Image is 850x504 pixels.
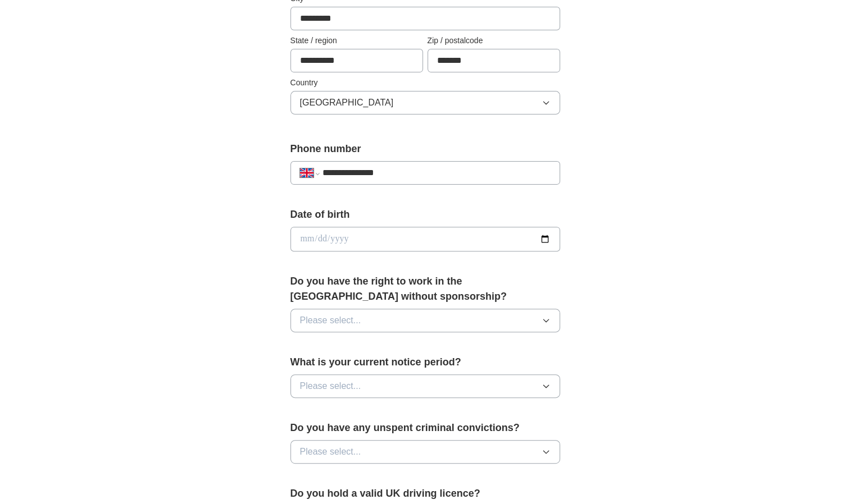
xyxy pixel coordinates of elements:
[290,35,423,47] label: State / region
[290,207,560,222] label: Date of birth
[290,374,560,398] button: Please select...
[300,445,361,459] span: Please select...
[300,96,394,109] span: [GEOGRAPHIC_DATA]
[290,91,560,114] button: [GEOGRAPHIC_DATA]
[290,420,560,436] label: Do you have any unspent criminal convictions?
[290,440,560,464] button: Please select...
[290,309,560,332] button: Please select...
[428,35,560,47] label: Zip / postalcode
[290,77,560,89] label: Country
[290,355,560,370] label: What is your current notice period?
[300,314,361,327] span: Please select...
[290,141,560,157] label: Phone number
[290,486,560,501] label: Do you hold a valid UK driving licence?
[300,379,361,393] span: Please select...
[290,274,560,304] label: Do you have the right to work in the [GEOGRAPHIC_DATA] without sponsorship?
